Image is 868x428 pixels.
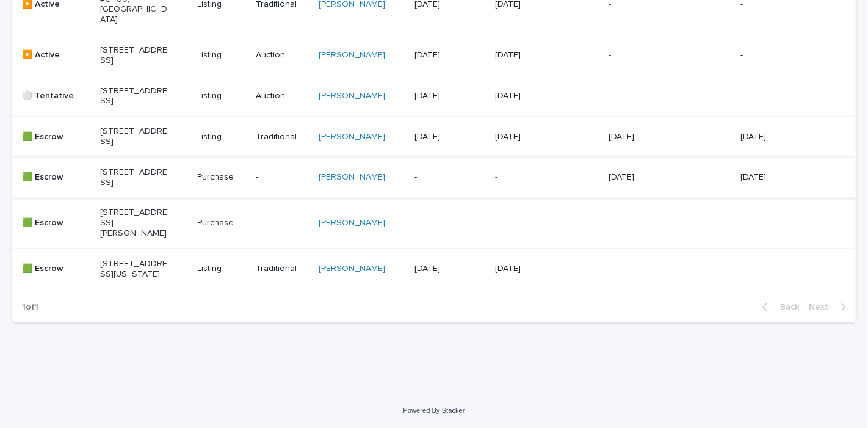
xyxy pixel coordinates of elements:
[740,218,808,228] p: -
[740,91,808,101] p: -
[198,264,246,274] p: Listing
[256,264,309,274] p: Traditional
[609,50,677,60] p: -
[609,218,677,228] p: -
[414,264,482,274] p: [DATE]
[12,198,856,248] tr: 🟩 Escrow[STREET_ADDRESS][PERSON_NAME]Purchase-[PERSON_NAME] ----
[198,132,246,142] p: Listing
[495,172,563,183] p: -
[495,264,563,274] p: [DATE]
[414,172,482,183] p: -
[100,45,168,66] p: [STREET_ADDRESS]
[12,117,856,158] tr: 🟩 Escrow[STREET_ADDRESS]ListingTraditional[PERSON_NAME] [DATE][DATE][DATE][DATE]
[319,91,386,101] a: [PERSON_NAME]
[495,91,563,101] p: [DATE]
[100,259,168,280] p: [STREET_ADDRESS][US_STATE]
[198,218,246,228] p: Purchase
[740,172,808,183] p: [DATE]
[12,248,856,289] tr: 🟩 Escrow[STREET_ADDRESS][US_STATE]ListingTraditional[PERSON_NAME] [DATE][DATE]--
[256,172,309,183] p: -
[740,264,808,274] p: -
[495,132,563,142] p: [DATE]
[809,303,836,311] span: Next
[22,132,90,142] p: 🟩 Escrow
[740,132,808,142] p: [DATE]
[12,157,856,198] tr: 🟩 Escrow[STREET_ADDRESS]Purchase-[PERSON_NAME] --[DATE][DATE]
[403,407,465,414] a: Powered By Stacker
[100,126,168,147] p: [STREET_ADDRESS]
[198,50,246,60] p: Listing
[414,218,482,228] p: -
[22,264,90,274] p: 🟩 Escrow
[414,50,482,60] p: [DATE]
[22,50,90,60] p: ▶️ Active
[319,50,386,60] a: [PERSON_NAME]
[100,86,168,107] p: [STREET_ADDRESS]
[414,91,482,101] p: [DATE]
[753,302,804,313] button: Back
[319,132,386,142] a: [PERSON_NAME]
[12,76,856,117] tr: ⚪️ Tentative[STREET_ADDRESS]ListingAuction[PERSON_NAME] [DATE][DATE]--
[319,264,386,274] a: [PERSON_NAME]
[100,167,168,188] p: [STREET_ADDRESS]
[319,172,386,183] a: [PERSON_NAME]
[12,292,48,322] p: 1 of 1
[12,35,856,76] tr: ▶️ Active[STREET_ADDRESS]ListingAuction[PERSON_NAME] [DATE][DATE]--
[256,50,309,60] p: Auction
[609,91,677,101] p: -
[22,91,90,101] p: ⚪️ Tentative
[198,172,246,183] p: Purchase
[495,218,563,228] p: -
[495,50,563,60] p: [DATE]
[414,132,482,142] p: [DATE]
[100,208,168,238] p: [STREET_ADDRESS][PERSON_NAME]
[22,172,90,183] p: 🟩 Escrow
[319,218,386,228] a: [PERSON_NAME]
[22,218,90,228] p: 🟩 Escrow
[256,132,309,142] p: Traditional
[256,91,309,101] p: Auction
[609,132,677,142] p: [DATE]
[773,303,799,311] span: Back
[609,172,677,183] p: [DATE]
[609,264,677,274] p: -
[198,91,246,101] p: Listing
[740,50,808,60] p: -
[804,302,856,313] button: Next
[256,218,309,228] p: -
